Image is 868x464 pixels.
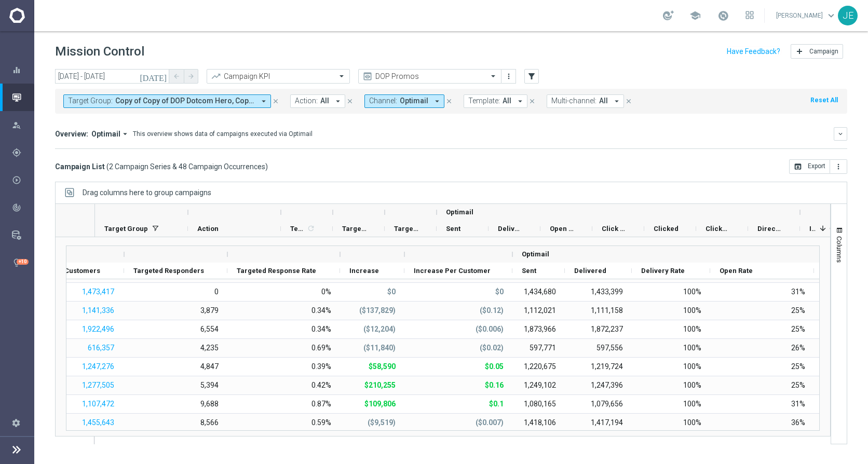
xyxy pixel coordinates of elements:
[345,95,355,107] button: close
[138,69,169,85] button: [DATE]
[834,162,843,171] i: more_vert
[838,6,858,25] div: JE
[809,225,816,233] span: Increase
[321,287,331,296] div: 0%
[311,362,331,371] div: 0.39%
[11,231,34,239] button: Data Studio
[311,418,331,427] div: 0.59%
[480,343,504,352] p: ($0.02)
[271,95,280,107] button: close
[837,130,844,138] i: keyboard_arrow_down
[214,287,219,296] div: 0
[830,159,847,174] button: more_vert
[625,98,632,105] i: close
[632,358,710,376] div: 100%
[11,66,34,74] button: equalizer Dashboard
[305,223,315,234] span: Calculate column
[654,225,679,233] span: Clicked
[320,97,329,105] span: All
[11,121,34,129] button: person_search Explore
[794,162,802,171] i: open_in_browser
[104,225,148,233] span: Target Group
[17,259,29,265] div: +10
[795,47,804,56] i: add
[200,399,219,408] div: 9,688
[512,339,565,357] div: 597,771
[476,418,504,427] p: ($0.007)
[503,97,511,105] span: All
[55,44,144,59] h1: Mission Control
[68,97,113,105] span: Target Group:
[81,323,115,336] button: 1,922,496
[173,73,180,80] i: arrow_back
[311,399,331,408] div: 0.87%
[106,162,109,171] span: (
[346,98,354,105] i: close
[359,306,396,315] p: ($137,829)
[789,159,830,174] button: open_in_browser Export
[11,258,34,267] button: lightbulb Optibot +10
[387,287,396,296] p: $0
[133,129,313,139] div: This overview shows data of campaigns executed via Optimail
[12,65,21,75] i: equalizer
[522,250,549,258] span: Optimail
[710,302,814,320] div: 25%
[200,343,219,352] div: 4,235
[710,339,814,357] div: 26%
[480,306,504,315] p: ($0.12)
[311,343,331,352] div: 0.69%
[12,84,34,111] div: Mission Control
[184,69,198,84] button: arrow_forward
[522,267,536,275] span: Sent
[63,94,271,108] button: Target Group: Copy of Copy of DOP Dotcom Hero, Copy of DOP Dotcom Hero, Copy of DOP Omni Promo, C...
[11,203,34,212] button: track_changes Analyze
[516,97,525,106] i: arrow_drop_down
[11,176,34,184] div: play_circle_outline Execute
[81,379,115,392] button: 1,277,505
[495,287,504,296] p: $0
[11,93,34,102] button: Mission Control
[272,98,279,105] i: close
[358,69,501,84] ng-select: DOP Promos
[369,97,397,105] span: Channel:
[295,97,318,105] span: Action:
[775,8,838,23] a: [PERSON_NAME]keyboard_arrow_down
[237,267,316,275] span: Targeted Response Rate
[565,376,632,394] div: 1,247,396
[364,380,396,390] p: $210,255
[720,267,753,275] span: Open Rate
[444,95,454,107] button: close
[55,162,268,171] h3: Campaign List
[505,72,513,80] i: more_vert
[565,358,632,376] div: 1,219,724
[200,324,219,334] div: 6,554
[468,97,500,105] span: Template:
[834,127,847,141] button: keyboard_arrow_down
[363,343,396,352] p: ($11,840)
[12,203,34,212] div: Analyze
[612,97,621,106] i: arrow_drop_down
[835,236,844,263] span: Columns
[363,324,396,334] p: ($12,204)
[632,302,710,320] div: 100%
[369,362,396,371] p: $58,590
[200,306,219,315] div: 3,879
[432,97,442,106] i: arrow_drop_down
[55,129,88,139] h3: Overview:
[259,97,268,106] i: arrow_drop_down
[528,98,536,105] i: close
[809,48,838,55] span: Campaign
[641,267,685,275] span: Delivery Rate
[414,267,491,275] span: Increase Per Customer
[200,380,219,390] div: 5,394
[727,48,780,55] input: Have Feedback?
[12,203,21,212] i: track_changes
[485,362,504,371] p: $0.05
[547,94,624,108] button: Multi-channel: All arrow_drop_down
[550,225,575,233] span: Open Rate
[109,162,265,171] span: 2 Campaign Series & 48 Campaign Occurrences
[512,395,565,413] div: 1,080,165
